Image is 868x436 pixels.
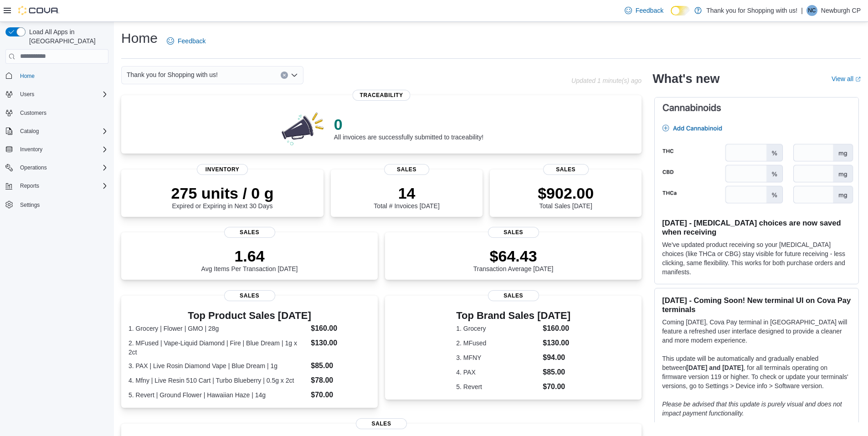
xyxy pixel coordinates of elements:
p: | [801,5,803,16]
span: Sales [488,227,539,238]
a: Settings [16,200,43,210]
dt: 2. MFused [456,339,539,348]
span: Customers [16,107,108,118]
div: All invoices are successfully submitted to traceability! [334,115,483,141]
button: Customers [2,106,112,119]
dd: $85.00 [311,360,370,371]
span: Reports [16,180,108,191]
a: View allExternal link [832,75,861,82]
span: Settings [16,199,108,210]
button: Inventory [2,143,112,156]
dd: $85.00 [543,367,570,378]
span: Sales [488,290,539,301]
span: Inventory [16,144,108,155]
span: Reports [20,182,39,190]
p: This update will be automatically and gradually enabled between , for all terminals operating on ... [662,354,851,390]
h1: Home [121,29,158,47]
p: Thank you for Shopping with us! [706,5,797,16]
span: Inventory [197,164,248,175]
span: Traceability [353,90,411,101]
button: Users [2,88,112,101]
button: Home [2,69,112,82]
span: Sales [384,164,430,175]
button: Catalog [16,126,42,137]
dd: $70.00 [311,390,370,400]
input: Dark Mode [671,6,690,15]
span: NC [808,5,816,16]
dd: $130.00 [543,338,570,349]
span: Thank you for Shopping with us! [127,69,218,80]
span: Operations [16,162,108,173]
p: 14 [374,184,439,202]
a: Feedback [163,32,209,50]
a: Home [16,71,38,82]
dt: 3. PAX | Live Rosin Diamond Vape | Blue Dream | 1g [128,361,307,370]
span: Feedback [178,36,205,46]
span: Users [20,91,34,98]
p: We've updated product receiving so your [MEDICAL_DATA] choices (like THCa or CBG) stay visible fo... [662,240,851,277]
dd: $78.00 [311,375,370,386]
button: Operations [16,162,51,173]
dt: 2. MFused | Vape-Liquid Diamond | Fire | Blue Dream | 1g x 2ct [128,339,307,357]
dt: 5. Revert | Ground Flower | Hawaiian Haze | 14g [128,390,307,400]
div: Total Sales [DATE] [538,184,594,210]
dt: 1. Grocery | Flower | GMO | 28g [128,324,307,333]
h3: Top Brand Sales [DATE] [456,310,570,321]
h2: What's new [652,72,719,86]
dd: $130.00 [311,338,370,349]
dd: $160.00 [311,323,370,334]
div: Transaction Average [DATE] [473,247,554,272]
span: Catalog [16,126,108,137]
a: Customers [16,108,50,118]
span: Sales [543,164,589,175]
p: $902.00 [538,184,594,202]
a: Feedback [621,1,667,20]
button: Settings [2,198,112,211]
h3: [DATE] - [MEDICAL_DATA] choices are now saved when receiving [662,218,851,236]
span: Inventory [20,146,42,153]
span: Sales [224,227,275,238]
dt: 4. Mfny | Live Resin 510 Cart | Turbo Blueberry | 0.5g x 2ct [128,376,307,385]
dt: 1. Grocery [456,324,539,333]
h3: [DATE] - Coming Soon! New terminal UI on Cova Pay terminals [662,296,851,314]
dd: $94.00 [543,352,570,363]
button: Users [16,89,38,100]
dt: 3. MFNY [456,353,539,362]
dt: 4. PAX [456,368,539,377]
p: $64.43 [473,247,554,265]
nav: Complex example [5,66,108,235]
span: Home [20,72,35,80]
strong: [DATE] and [DATE] [686,364,743,371]
button: Reports [2,180,112,192]
span: Operations [20,164,47,171]
button: Inventory [16,144,46,155]
dd: $70.00 [543,381,570,392]
span: Load All Apps in [GEOGRAPHIC_DATA] [26,27,108,46]
div: Newburgh CP [806,5,817,16]
p: Updated 1 minute(s) ago [571,77,642,84]
button: Open list of options [291,72,298,79]
div: Expired or Expiring in Next 30 Days [171,184,274,210]
span: Sales [356,418,407,429]
dd: $160.00 [543,323,570,334]
dt: 5. Revert [456,382,539,391]
span: Customers [20,109,46,117]
span: Home [16,70,108,82]
span: Catalog [20,128,39,135]
p: Newburgh CP [821,5,861,16]
button: Clear input [281,72,288,79]
button: Catalog [2,125,112,138]
span: Feedback [636,6,663,15]
span: Sales [224,290,275,301]
h3: Top Product Sales [DATE] [128,310,370,321]
div: Avg Items Per Transaction [DATE] [201,247,298,272]
span: Users [16,89,108,100]
img: 0 [279,110,327,146]
p: 275 units / 0 g [171,184,274,202]
p: 1.64 [201,247,298,265]
svg: External link [855,77,861,82]
img: Cova [18,6,59,15]
span: Settings [20,201,40,209]
button: Reports [16,180,43,191]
